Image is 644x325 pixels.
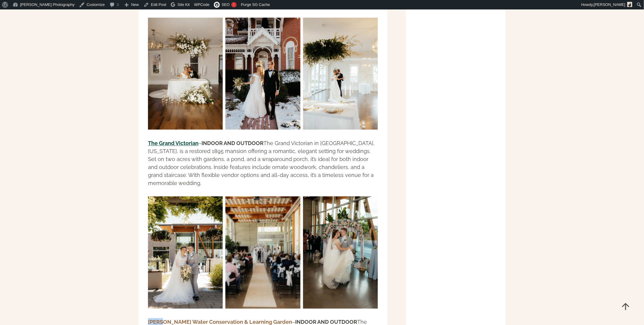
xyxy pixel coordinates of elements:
[222,2,230,7] span: SEO
[148,196,223,309] img: bride and groom at weber water conservation and learning garden
[594,2,625,7] span: [PERSON_NAME]
[148,139,378,187] p: – The Grand Victorian in [GEOGRAPHIC_DATA], [US_STATE], is a restored 1895 mansion offering a rom...
[148,18,223,130] img: bride and groom at dinner at The Grand Victorian Utah Wedding Venue
[148,140,199,146] a: The Grand Victorian
[225,196,300,309] img: wedding at weber water conservation building
[225,18,300,130] img: bride and groom exitng the grand victorian
[303,196,378,309] img: bride and grooms first dance
[616,297,635,316] a: Scroll to top
[178,2,190,7] span: Site Kit
[231,2,237,7] div: !
[201,140,264,146] strong: INDOOR AND OUTDOOR
[303,18,378,130] img: couples first dance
